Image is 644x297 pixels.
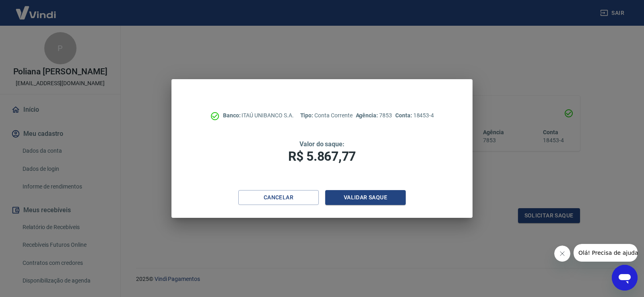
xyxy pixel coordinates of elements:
[300,111,353,120] p: Conta Corrente
[223,112,242,119] span: Banco:
[356,111,392,120] p: 7853
[325,190,406,205] button: Validar saque
[223,111,294,120] p: ITAÚ UNIBANCO S.A.
[238,190,319,205] button: Cancelar
[612,265,638,291] iframe: Botão para abrir a janela de mensagens
[5,6,68,12] span: Olá! Precisa de ajuda?
[395,111,434,120] p: 18453-4
[300,112,315,119] span: Tipo:
[299,140,345,148] span: Valor do saque:
[554,246,570,262] iframe: Fechar mensagem
[356,112,380,119] span: Agência:
[574,244,638,262] iframe: Mensagem da empresa
[288,149,356,164] span: R$ 5.867,77
[395,112,413,119] span: Conta:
